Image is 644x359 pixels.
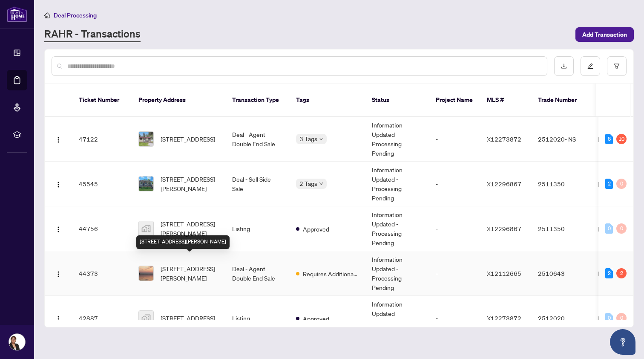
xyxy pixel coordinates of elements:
img: thumbnail-img [139,266,153,281]
th: Trade Number [531,84,591,117]
span: Approved [303,224,329,234]
span: edit [587,63,593,69]
td: 44373 [72,251,132,296]
th: Status [365,84,429,117]
th: Ticket Number [72,84,132,117]
button: Logo [52,177,65,191]
div: 0 [616,179,627,189]
td: - [429,117,480,162]
span: [STREET_ADDRESS][PERSON_NAME] [161,174,218,193]
img: thumbnail-img [139,177,153,191]
span: filter [614,63,620,69]
span: [STREET_ADDRESS] [161,313,215,323]
button: Logo [52,222,65,235]
td: 44756 [72,206,132,251]
span: Requires Additional Docs [303,269,358,278]
td: Information Updated - Processing Pending [365,296,429,341]
button: filter [607,56,627,76]
td: 45545 [72,162,132,206]
span: down [319,182,323,186]
td: Deal - Sell Side Sale [225,162,289,206]
img: Logo [55,181,62,188]
span: X12273872 [487,135,521,143]
td: 47122 [72,117,132,162]
span: X12296867 [487,180,521,188]
img: Profile Icon [9,334,25,350]
div: 10 [616,134,627,144]
img: Logo [55,271,62,278]
td: 2511350 [531,162,591,206]
td: 2512020- NS [531,117,591,162]
td: - [429,296,480,341]
a: RAHR - Transactions [44,27,141,42]
img: Logo [55,136,62,143]
button: edit [581,56,600,76]
td: Information Updated - Processing Pending [365,117,429,162]
td: 42887 [72,296,132,341]
td: - [429,162,480,206]
button: Logo [52,266,65,280]
th: Property Address [132,84,225,117]
td: Deal - Agent Double End Sale [225,251,289,296]
button: Logo [52,311,65,325]
span: Deal Processing [54,12,97,19]
td: Deal - Agent Double End Sale [225,117,289,162]
button: Logo [52,132,65,146]
td: Information Updated - Processing Pending [365,162,429,206]
span: [STREET_ADDRESS][PERSON_NAME] [161,219,218,238]
td: Listing [225,206,289,251]
img: logo [7,6,27,22]
button: Open asap [610,329,635,355]
div: 8 [605,134,613,144]
img: thumbnail-img [139,132,153,146]
th: Project Name [429,84,480,117]
span: 3 Tags [299,134,317,144]
span: Approved [303,314,329,323]
th: MLS # [480,84,531,117]
div: 0 [616,313,627,323]
td: Information Updated - Processing Pending [365,251,429,296]
div: 0 [605,313,613,323]
button: download [554,56,574,76]
span: [STREET_ADDRESS] [161,134,215,144]
span: Add Transaction [582,28,627,41]
td: 2510643 [531,251,591,296]
button: Add Transaction [575,27,634,42]
span: 2 Tags [299,179,317,188]
span: [STREET_ADDRESS][PERSON_NAME] [161,264,218,283]
img: thumbnail-img [139,221,153,236]
td: - [429,251,480,296]
td: - [429,206,480,251]
td: 2511350 [531,206,591,251]
div: 0 [605,223,613,234]
th: Transaction Type [225,84,289,117]
span: X12273872 [487,314,521,322]
span: download [561,63,567,69]
td: Information Updated - Processing Pending [365,206,429,251]
div: [STREET_ADDRESS][PERSON_NAME] [136,235,230,249]
div: 0 [616,223,627,234]
img: thumbnail-img [139,311,153,325]
div: 2 [616,268,627,278]
span: X12296867 [487,225,521,232]
div: 2 [605,179,613,189]
div: 2 [605,268,613,278]
th: Tags [289,84,365,117]
span: home [44,12,50,18]
td: Listing [225,296,289,341]
span: X12112665 [487,269,521,277]
img: Logo [55,316,62,322]
span: down [319,137,323,141]
img: Logo [55,226,62,233]
td: 2512020 [531,296,591,341]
